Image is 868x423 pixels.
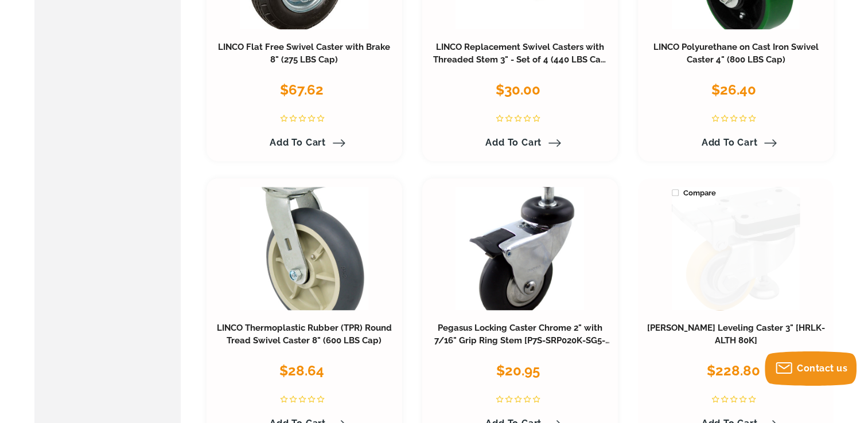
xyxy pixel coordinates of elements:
[653,42,818,65] a: LINCO Polyurethane on Cast Iron Swivel Caster 4" (800 LBS Cap)
[485,137,542,148] span: Add to Cart
[711,81,756,98] span: $26.40
[797,363,847,374] span: Contact us
[270,137,326,148] span: Add to Cart
[218,42,390,65] a: LINCO Flat Free Swivel Caster with Brake 8" (275 LBS Cap)
[496,362,539,379] span: $20.95
[263,133,345,152] a: Add to Cart
[672,187,716,199] span: Compare
[647,323,824,346] a: [PERSON_NAME] Leveling Caster 3" [HRLK-ALTH 80K]
[765,351,857,386] button: Contact us
[478,133,561,152] a: Add to Cart
[217,323,392,346] a: LINCO Thermoplastic Rubber (TPR) Round Tread Swivel Caster 8" (600 LBS Cap)
[695,133,777,152] a: Add to Cart
[434,323,610,358] a: Pegasus Locking Caster Chrome 2" with 7/16" Grip Ring Stem [P7S-SRP020K-SG5-TB]
[433,42,606,77] a: LINCO Replacement Swivel Casters with Threaded Stem 3" - Set of 4 (440 LBS Cap Combined)
[495,81,540,98] span: $30.00
[707,362,760,379] span: $228.80
[279,362,324,379] span: $28.64
[280,81,324,98] span: $67.62
[702,137,758,148] span: Add to Cart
